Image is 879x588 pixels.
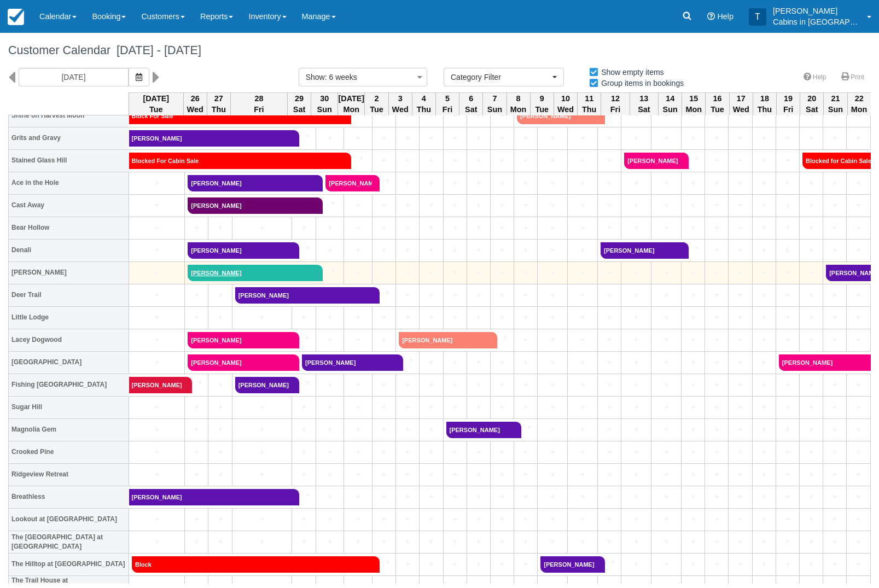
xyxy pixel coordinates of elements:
[540,222,564,234] a: +
[446,177,464,189] a: +
[849,200,867,211] a: +
[188,222,205,234] a: +
[779,110,796,121] a: +
[129,377,185,393] a: [PERSON_NAME]
[132,222,182,234] a: +
[624,334,648,346] a: +
[571,132,595,144] a: +
[654,267,678,278] a: +
[316,197,341,209] a: +
[540,132,564,144] a: +
[372,175,393,187] a: +
[325,175,372,191] a: [PERSON_NAME]
[755,357,773,368] a: +
[779,244,796,256] a: +
[731,289,749,301] a: +
[826,289,843,301] a: +
[325,73,357,81] span: : 6 weeks
[347,200,369,211] a: +
[347,222,369,234] a: +
[802,312,820,323] a: +
[422,222,440,234] a: +
[375,267,393,278] a: +
[295,312,312,323] a: +
[731,222,749,234] a: +
[517,132,534,144] a: +
[755,334,773,346] a: +
[802,334,820,346] a: +
[235,287,372,304] a: [PERSON_NAME]
[708,155,725,166] a: +
[422,357,440,368] a: +
[601,222,618,234] a: +
[708,200,725,211] a: +
[779,267,796,278] a: +
[624,312,648,323] a: +
[849,132,867,144] a: +
[654,110,678,121] a: +
[684,132,702,144] a: +
[601,155,618,166] a: +
[446,289,464,301] a: +
[601,289,618,301] a: +
[708,289,725,301] a: +
[470,132,487,144] a: +
[493,155,511,166] a: +
[8,9,24,25] img: checkfront-main-nav-mini-logo.png
[185,377,206,388] a: +
[319,312,341,323] a: +
[470,312,487,323] a: +
[446,155,464,166] a: +
[422,177,440,189] a: +
[188,332,292,348] a: [PERSON_NAME]
[755,155,773,166] a: +
[422,312,440,323] a: +
[493,110,511,121] a: +
[654,357,678,368] a: +
[132,267,182,278] a: +
[731,357,749,368] a: +
[347,244,369,256] a: +
[235,222,289,234] a: +
[446,379,464,391] a: +
[347,267,369,278] a: +
[731,334,749,346] a: +
[517,222,534,234] a: +
[826,312,843,323] a: +
[802,177,820,189] a: +
[446,110,464,121] a: +
[444,68,564,86] button: Category Filter
[493,312,511,323] a: +
[399,379,416,391] a: +
[375,312,393,323] a: +
[375,110,393,121] a: +
[422,200,440,211] a: +
[422,110,440,121] a: +
[684,357,702,368] a: +
[849,110,867,121] a: +
[470,200,487,211] a: +
[540,312,564,323] a: +
[302,354,396,371] a: [PERSON_NAME]
[347,312,369,323] a: +
[826,177,843,189] a: +
[826,334,843,346] a: +
[802,110,820,121] a: +
[188,354,292,371] a: [PERSON_NAME]
[624,357,648,368] a: +
[129,153,344,169] a: Blocked For Cabin Sale
[306,73,325,81] span: Show
[654,334,678,346] a: +
[470,155,487,166] a: +
[446,267,464,278] a: +
[571,267,595,278] a: +
[292,130,313,142] a: +
[797,69,833,85] a: Help
[654,177,678,189] a: +
[755,177,773,189] a: +
[731,110,749,121] a: +
[132,289,182,301] a: +
[682,153,702,164] a: +
[826,222,843,234] a: +
[731,312,749,323] a: +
